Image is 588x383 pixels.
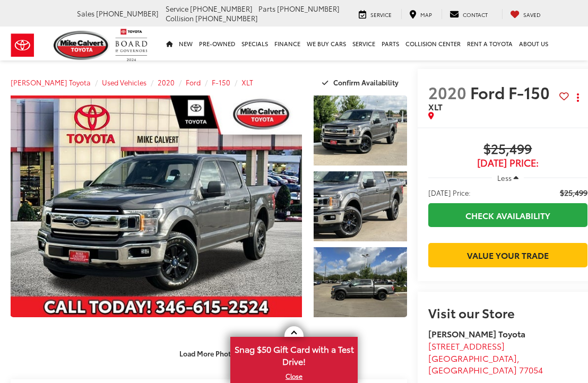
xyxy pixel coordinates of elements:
[258,4,275,13] span: Parts
[333,77,399,87] span: Confirm Availability
[166,4,188,13] span: Service
[428,81,466,103] span: 2020
[428,203,587,227] a: Check Availability
[304,27,349,60] a: WE BUY CARS
[428,100,443,112] span: XLT
[428,327,525,340] strong: [PERSON_NAME] Toyota
[190,4,253,13] span: [PHONE_NUMBER]
[3,28,42,63] img: Toyota
[519,363,543,376] span: 77054
[163,27,176,60] a: Home
[314,247,407,317] a: Expand Photo 3
[176,27,196,60] a: New
[428,243,587,267] a: Value Your Trade
[277,4,340,13] span: [PHONE_NUMBER]
[77,8,94,18] span: Sales
[428,158,587,168] span: [DATE] Price:
[560,187,587,198] span: $25,499
[497,173,512,182] span: Less
[428,340,505,352] span: [STREET_ADDRESS]
[186,77,201,87] a: Ford
[238,27,271,60] a: Specials
[172,344,246,363] button: Load More Photos
[442,9,496,19] a: Contact
[502,9,549,19] a: My Saved Vehicles
[313,95,408,167] img: 2020 Ford F-150 XLT
[428,340,543,376] a: [STREET_ADDRESS] [GEOGRAPHIC_DATA],[GEOGRAPHIC_DATA] 77054
[231,338,357,370] span: Snag $50 Gift Card with a Test Drive!
[492,168,524,187] button: Less
[378,27,402,60] a: Parts
[428,352,543,376] span: ,
[428,187,471,198] span: [DATE] Price:
[313,171,408,242] img: 2020 Ford F-150 XLT
[11,77,91,87] a: [PERSON_NAME] Toyota
[523,11,541,19] span: Saved
[428,306,587,319] h2: Visit our Store
[212,77,230,87] a: F-150
[241,77,253,87] a: XLT
[196,27,238,60] a: Pre-Owned
[166,13,194,23] span: Collision
[271,27,304,60] a: Finance
[314,171,407,241] a: Expand Photo 2
[195,13,258,23] span: [PHONE_NUMBER]
[370,11,392,19] span: Service
[96,8,159,18] span: [PHONE_NUMBER]
[349,27,378,60] a: Service
[314,95,407,166] a: Expand Photo 1
[8,95,305,318] img: 2020 Ford F-150 XLT
[313,247,408,318] img: 2020 Ford F-150 XLT
[428,142,587,158] span: $25,499
[516,27,551,60] a: About Us
[158,77,175,87] a: 2020
[54,31,110,60] img: Mike Calvert Toyota
[464,27,516,60] a: Rent a Toyota
[470,81,554,103] span: Ford F-150
[428,363,517,376] span: [GEOGRAPHIC_DATA]
[401,9,440,19] a: Map
[463,11,488,19] span: Contact
[316,73,407,92] button: Confirm Availability
[402,27,464,60] a: Collision Center
[102,77,146,87] a: Used Vehicles
[569,88,587,107] button: Actions
[420,11,432,19] span: Map
[577,93,579,102] span: dropdown dots
[11,95,302,317] a: Expand Photo 0
[351,9,400,19] a: Service
[428,352,517,364] span: [GEOGRAPHIC_DATA]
